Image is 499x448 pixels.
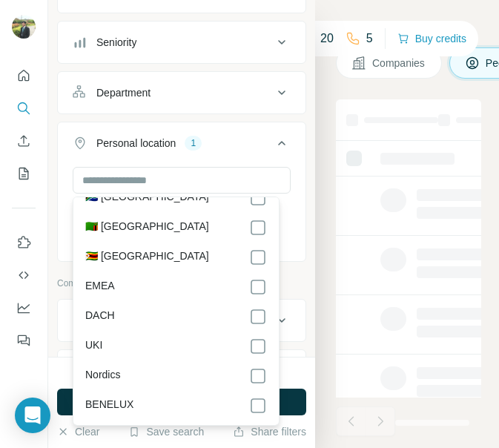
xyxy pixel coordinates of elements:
label: EMEA [85,278,115,296]
label: 🇿🇦 [GEOGRAPHIC_DATA] [85,189,209,207]
button: Use Surfe on LinkedIn [12,229,36,256]
button: Buy credits [397,28,466,49]
label: Nordics [85,367,120,385]
label: 🇿🇲 [GEOGRAPHIC_DATA] [85,219,209,237]
button: Search [12,95,36,122]
p: 5 [366,30,373,47]
div: Open Intercom Messenger [15,398,50,433]
button: Feedback [12,327,36,354]
button: Clear [57,424,99,439]
button: Seniority [58,24,305,60]
label: UKI [85,337,102,355]
div: Personal location [96,136,176,151]
button: Industry [58,353,305,389]
label: 🇿🇼 [GEOGRAPHIC_DATA] [85,248,209,266]
div: Department [96,85,151,100]
div: 1 [185,136,202,150]
button: Save search [128,424,204,439]
button: Use Surfe API [12,262,36,289]
h4: Search [336,18,481,39]
span: Companies [372,56,426,70]
p: Company information [57,277,306,290]
label: BENELUX [85,397,133,415]
label: DACH [85,308,115,326]
button: Company [58,303,305,338]
button: Quick start [12,62,36,89]
button: Personal location1 [58,125,305,167]
div: Seniority [96,35,136,50]
button: Share filters [233,424,306,439]
button: Enrich CSV [12,128,36,154]
button: Department [58,75,305,111]
button: Dashboard [12,294,36,321]
button: My lists [12,160,36,187]
img: Avatar [12,15,36,39]
p: 20 [320,30,334,47]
